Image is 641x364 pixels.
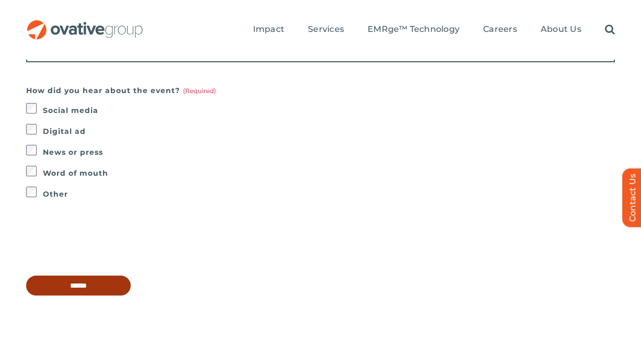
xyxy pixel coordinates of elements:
label: Other [43,187,615,201]
nav: Menu [253,13,615,47]
label: News or press [43,145,615,160]
label: Word of mouth [43,166,615,180]
a: Services [308,24,344,36]
a: OG_Full_horizontal_RGB [26,19,144,29]
span: Services [308,24,344,35]
label: Social media [43,103,615,118]
a: About Us [541,24,581,36]
a: EMRge™ Technology [368,24,460,36]
a: Impact [253,24,284,36]
iframe: reCAPTCHA [26,222,185,263]
label: Digital ad [43,124,615,139]
span: Impact [253,24,284,35]
span: About Us [541,24,581,35]
span: (Required) [183,87,216,95]
a: Search [605,24,615,36]
a: Careers [483,24,517,36]
legend: How did you hear about the event? [26,83,216,98]
span: EMRge™ Technology [368,24,460,35]
span: Careers [483,24,517,35]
